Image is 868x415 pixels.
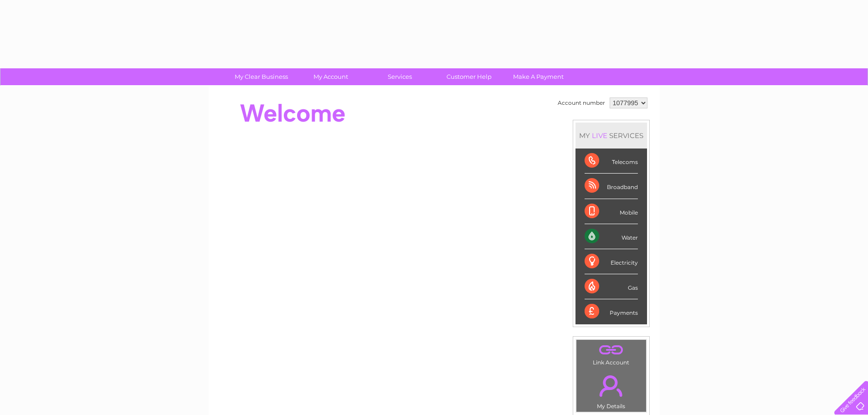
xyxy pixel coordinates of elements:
[585,274,638,299] div: Gas
[576,368,647,412] td: My Details
[579,342,644,358] a: .
[293,68,368,85] a: My Account
[224,68,299,85] a: My Clear Business
[555,95,607,111] td: Account number
[576,339,647,368] td: Link Account
[585,174,638,199] div: Broadband
[585,299,638,324] div: Payments
[501,68,576,85] a: Make A Payment
[579,370,644,402] a: .
[585,199,638,224] div: Mobile
[585,249,638,274] div: Electricity
[575,123,647,149] div: MY SERVICES
[585,149,638,174] div: Telecoms
[362,68,437,85] a: Services
[585,224,638,249] div: Water
[590,131,609,140] div: LIVE
[431,68,507,85] a: Customer Help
